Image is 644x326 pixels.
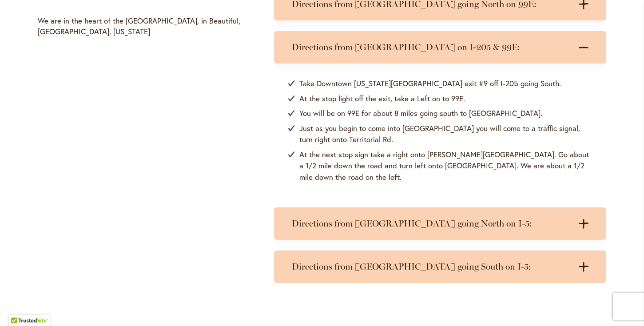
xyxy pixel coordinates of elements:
[299,149,592,183] span: At the next stop sign take a right onto [PERSON_NAME][GEOGRAPHIC_DATA]. Go about a 1/2 mile down ...
[299,123,592,145] span: Just as you begin to come into [GEOGRAPHIC_DATA] you will come to a traffic signal, turn right on...
[274,250,606,283] summary: Directions from [GEOGRAPHIC_DATA] going South on I-5:
[274,207,606,240] summary: Directions from [GEOGRAPHIC_DATA] going North on I-5:
[299,78,561,89] span: Take Downtown [US_STATE][GEOGRAPHIC_DATA] exit #9 off I-205 going South.
[299,93,465,104] span: At the stop light off the exit, take a Left on to 99E.
[292,42,571,53] h3: Directions from [GEOGRAPHIC_DATA] on I-205 & 99E:
[274,31,606,64] summary: Directions from [GEOGRAPHIC_DATA] on I-205 & 99E:
[299,107,542,119] span: You will be on 99E for about 8 miles going south to [GEOGRAPHIC_DATA].
[38,41,248,197] iframe: Directions to Swan Island Dahlias
[292,218,571,229] h3: Directions from [GEOGRAPHIC_DATA] going North on I-5:
[292,261,571,272] h3: Directions from [GEOGRAPHIC_DATA] going South on I-5:
[38,16,248,37] p: We are in the heart of the [GEOGRAPHIC_DATA], in Beautiful, [GEOGRAPHIC_DATA], [US_STATE]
